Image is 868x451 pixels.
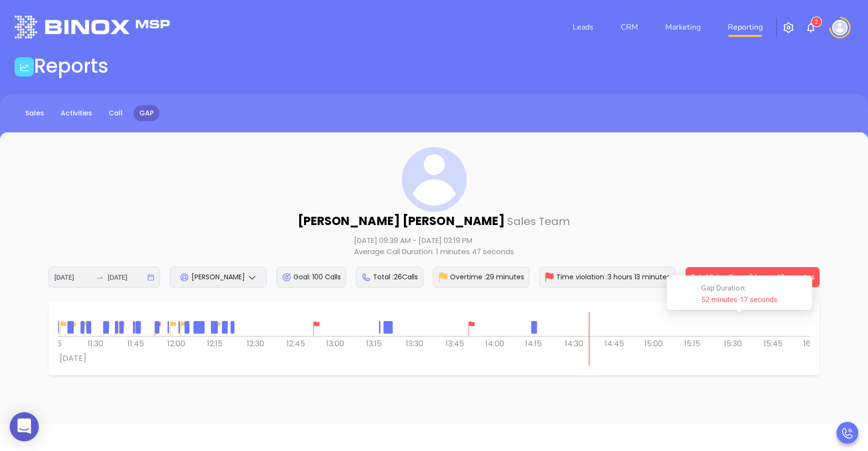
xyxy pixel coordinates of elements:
img: Marker [309,322,324,336]
div: [DATE] 09:39 AM - [DATE] 02:19 PM Average Call Duration: 1 minutes 47 seconds [354,235,514,257]
a: Sales [19,105,50,121]
p: [PERSON_NAME] [PERSON_NAME] [298,212,571,217]
span: 2 [815,18,818,25]
div: 16:00 [802,337,842,351]
span: [PERSON_NAME] [192,272,245,282]
div: Total Extra Time: 3 hours 43 minutes [685,267,820,288]
img: logo [15,16,170,38]
a: Marketing [661,17,705,37]
sup: 2 [812,17,821,27]
img: Marker [99,322,114,336]
input: End date [108,272,145,283]
img: Marker [80,322,94,336]
div: 13:45 [444,337,484,351]
img: svg%3e [402,147,467,212]
a: CRM [617,17,642,37]
div: 12:45 [285,337,325,351]
div: 14:30 [563,337,603,351]
div: Total : 26 Calls [356,267,423,288]
span: to [96,274,104,281]
img: Marker [176,322,191,336]
img: iconNotification [805,22,817,33]
a: GAP [133,105,160,121]
span: Sales Team [507,214,570,229]
img: Marker [131,322,145,336]
span: swap-right [96,274,104,281]
div: 15:45 [762,337,802,351]
div: 13:15 [365,337,404,351]
div: 14:00 [484,337,524,351]
img: Marker [150,322,165,336]
div: 15:00 [643,337,683,351]
div: 15:30 [723,337,762,351]
span: Gap Duration: [701,282,777,306]
img: TimeViolation [545,273,554,282]
div: Goal: 100 Calls [276,267,346,288]
div: Time violation : 3 hours 13 minutes [539,267,675,288]
a: Leads [569,17,597,37]
div: 12:15 [206,337,245,351]
div: 13:00 [325,337,365,351]
img: Overtime [438,273,448,282]
div: [DATE] [60,353,86,364]
div: 14:15 [524,337,563,351]
div: Overtime : 29 minutes [433,267,530,288]
div: 13:30 [404,337,444,351]
img: Marker [210,322,225,336]
a: Call [103,105,129,121]
div: 11:15 [47,337,86,351]
img: Marker [464,322,479,336]
img: Marker [166,322,180,336]
div: 15:15 [683,337,723,351]
img: iconSetting [783,22,794,33]
input: Start date [54,272,92,283]
img: Marker [114,322,129,336]
div: 11:45 [126,337,166,351]
img: Marker [56,322,70,336]
div: 14:45 [603,337,643,351]
h1: Reports [34,54,109,78]
img: Marker [65,322,80,336]
img: user [832,20,848,35]
div: 12:30 [245,337,285,351]
div: 12:00 [166,337,206,351]
span: 52 minutes 17 seconds [701,295,777,304]
a: Reporting [724,17,767,37]
a: Activities [55,105,98,121]
div: 11:30 [86,337,126,351]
